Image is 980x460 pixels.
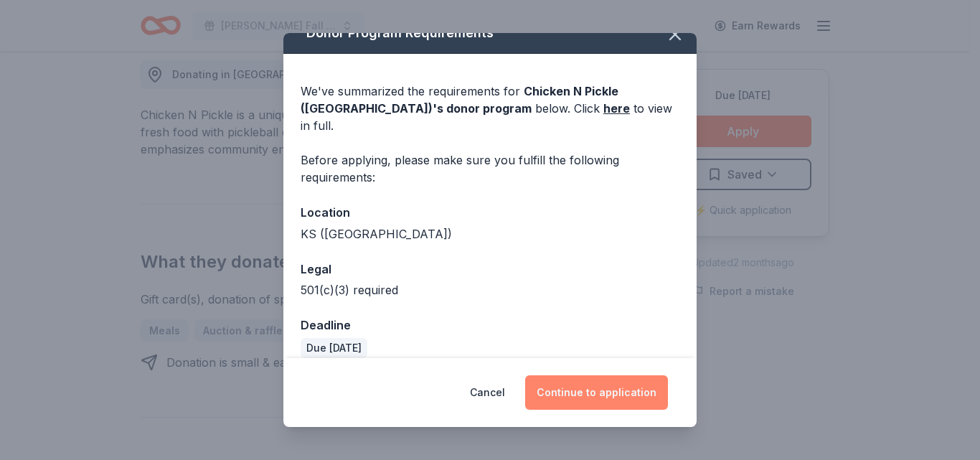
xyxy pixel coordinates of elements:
button: Cancel [470,375,505,410]
div: KS ([GEOGRAPHIC_DATA]) [301,225,679,243]
div: Location [301,203,679,222]
button: Continue to application [525,375,668,410]
div: Due [DATE] [301,338,367,358]
div: 501(c)(3) required [301,281,679,299]
div: Deadline [301,316,679,334]
div: Donor Program Requirements [283,13,697,54]
div: Legal [301,260,679,278]
div: Before applying, please make sure you fulfill the following requirements: [301,151,679,186]
a: here [603,100,630,117]
div: We've summarized the requirements for below. Click to view in full. [301,83,679,134]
